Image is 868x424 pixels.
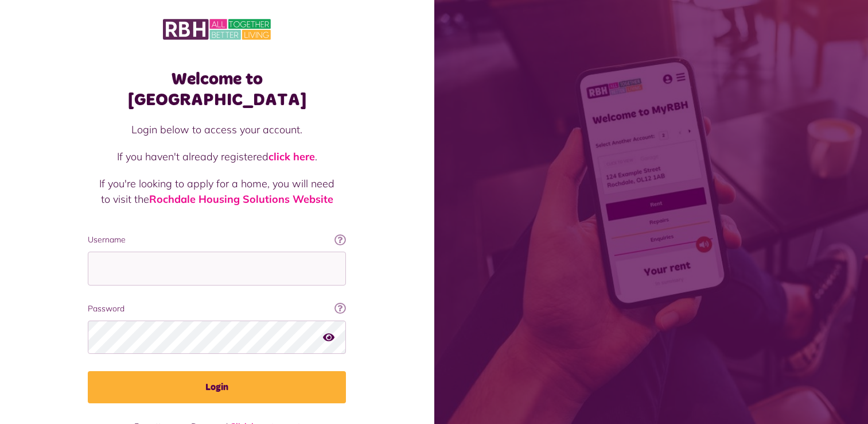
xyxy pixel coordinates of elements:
img: MyRBH [163,17,271,41]
h1: Welcome to [GEOGRAPHIC_DATA] [88,69,346,110]
label: Password [88,303,346,315]
p: Login below to access your account. [99,122,334,137]
p: If you haven't already registered . [99,149,334,164]
p: If you're looking to apply for a home, you will need to visit the [99,176,334,207]
a: click here [268,150,315,163]
label: Username [88,234,346,246]
button: Login [88,371,346,403]
a: Rochdale Housing Solutions Website [149,192,333,206]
